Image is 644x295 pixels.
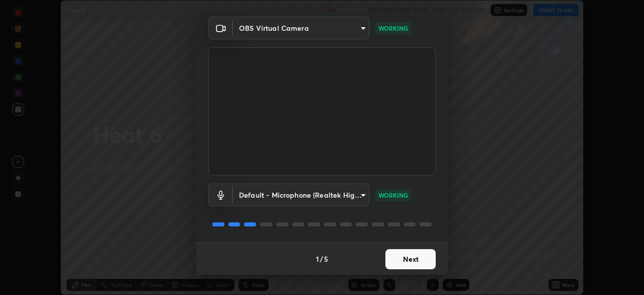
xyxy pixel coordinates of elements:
div: OBS Virtual Camera [233,184,369,206]
h4: 5 [324,254,328,264]
h4: 1 [316,254,319,264]
h4: / [320,254,323,264]
p: WORKING [378,191,408,200]
div: OBS Virtual Camera [233,17,369,39]
p: WORKING [378,24,408,33]
button: Next [385,249,436,269]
